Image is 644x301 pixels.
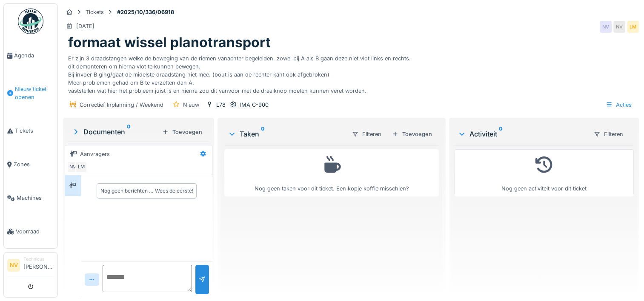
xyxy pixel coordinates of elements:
div: Aanvragers [80,150,110,158]
span: Nieuw ticket openen [15,85,54,101]
div: LM [75,161,87,173]
sup: 0 [499,129,503,139]
div: Filteren [590,128,627,140]
a: Nieuw ticket openen [4,72,57,114]
a: Zones [4,148,57,181]
div: Correctief Inplanning / Weekend [80,101,163,109]
li: [PERSON_NAME] [23,256,54,274]
a: Tickets [4,114,57,148]
div: Toevoegen [389,128,435,140]
span: Voorraad [16,227,54,236]
div: IMA C-900 [240,101,269,109]
span: Tickets [15,127,54,135]
a: Voorraad [4,215,57,248]
div: Nog geen taken voor dit ticket. Een kopje koffie misschien? [230,153,433,193]
div: NV [600,21,612,33]
a: Machines [4,181,57,215]
div: [DATE] [76,22,94,30]
div: LM [627,21,639,33]
div: Activiteit [458,129,587,139]
div: NV [67,161,79,173]
div: Technicus [23,256,54,262]
h1: formaat wissel planotransport [68,34,271,51]
span: Zones [14,160,54,168]
div: Tickets [86,8,104,16]
img: Badge_color-CXgf-gQk.svg [18,9,43,34]
li: NV [7,259,20,272]
div: Er zijn 3 draadstangen welke de beweging van de riemen vanachter begeleiden. zowel bij A als B ga... [68,51,634,95]
div: Taken [228,129,345,139]
div: Acties [602,99,635,111]
a: NV Technicus[PERSON_NAME] [7,256,54,276]
strong: #2025/10/336/06918 [114,8,177,16]
span: Agenda [14,51,54,60]
div: NV [613,21,625,33]
div: Filteren [348,128,385,140]
sup: 0 [261,129,265,139]
div: Nieuw [183,101,199,109]
div: Toevoegen [159,126,206,138]
span: Machines [17,194,54,202]
div: Nog geen activiteit voor dit ticket [460,153,628,193]
div: L78 [216,101,226,109]
sup: 0 [127,127,131,137]
div: Documenten [72,127,159,137]
a: Agenda [4,39,57,72]
div: Nog geen berichten … Wees de eerste! [100,187,193,195]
